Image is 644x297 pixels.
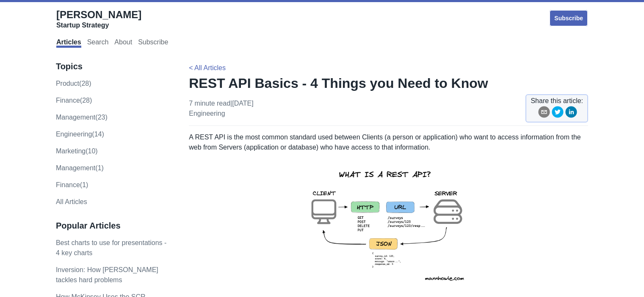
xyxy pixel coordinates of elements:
a: All Articles [56,198,87,205]
h3: Popular Articles [56,221,171,231]
a: marketing(10) [56,147,98,155]
a: product(28) [56,80,91,87]
a: Finance(1) [56,181,88,188]
div: Startup Strategy [56,21,141,30]
button: twitter [552,106,564,121]
a: Best charts to use for presentations - 4 key charts [56,239,166,256]
h3: Topics [56,61,171,72]
p: 7 minute read | [DATE] [189,98,253,119]
a: About [114,38,132,48]
span: [PERSON_NAME] [56,9,141,20]
a: Subscribe [138,38,168,48]
a: Search [87,38,109,48]
a: Inversion: How [PERSON_NAME] tackles hard problems [56,266,158,283]
a: Management(1) [56,164,104,172]
button: email [538,106,550,121]
a: Articles [56,38,81,48]
button: linkedin [565,106,577,121]
a: < All Articles [189,64,226,71]
a: engineering(14) [56,131,104,138]
a: engineering [189,110,225,117]
span: Share this article: [531,96,583,106]
a: [PERSON_NAME]Startup Strategy [56,8,141,30]
h1: REST API Basics - 4 Things you Need to Know [189,75,588,92]
a: finance(28) [56,97,92,104]
img: rest-api [296,159,481,290]
a: Subscribe [549,10,588,27]
a: management(23) [56,114,108,121]
p: A REST API is the most common standard used between Clients (a person or application) who want to... [189,132,588,153]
